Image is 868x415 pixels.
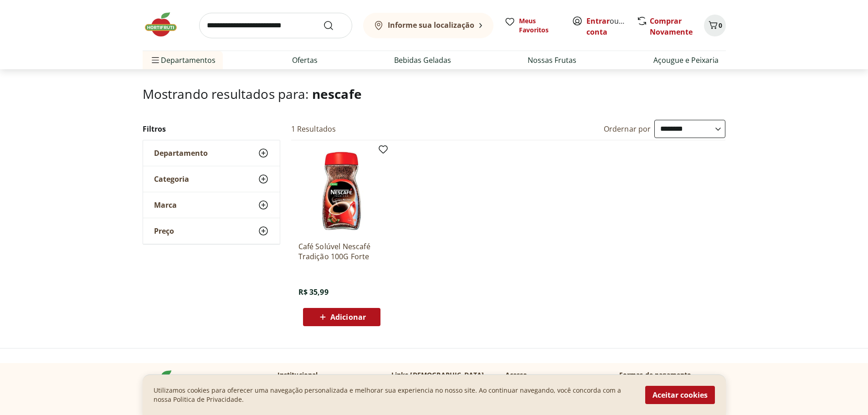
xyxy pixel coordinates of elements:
[323,20,345,31] button: Submit Search
[154,174,189,184] span: Categoria
[330,313,366,321] span: Adicionar
[143,370,188,398] img: Hortifruti
[150,49,161,71] button: Menu
[645,386,715,404] button: Aceitar cookies
[303,308,380,326] button: Adicionar
[143,140,280,166] button: Departamento
[653,55,719,66] a: Açougue e Peixaria
[199,13,352,38] input: search
[143,192,280,218] button: Marca
[586,16,610,26] a: Entrar
[154,386,634,404] p: Utilizamos cookies para oferecer uma navegação personalizada e melhorar sua experiencia no nosso ...
[292,55,318,66] a: Ofertas
[143,166,280,192] button: Categoria
[298,241,385,261] a: Café Solúvel Nescafé Tradição 100G Forte
[394,55,451,66] a: Bebidas Geladas
[519,16,561,35] span: Meus Favoritos
[719,21,722,30] span: 0
[650,16,693,37] a: Comprar Novamente
[154,226,174,236] span: Preço
[143,87,726,101] h1: Mostrando resultados para:
[143,218,280,244] button: Preço
[504,16,561,35] a: Meus Favoritos
[388,20,474,30] b: Informe sua localização
[277,370,318,379] p: Institucional
[586,15,627,37] span: ou
[150,49,216,71] span: Departamentos
[291,124,336,134] h2: 1 Resultados
[528,55,576,66] a: Nossas Frutas
[143,11,188,38] img: Hortifruti
[619,370,726,379] p: Formas de pagamento
[586,16,637,37] a: Criar conta
[143,120,280,138] h2: Filtros
[298,287,329,297] span: R$ 35,99
[363,13,493,38] button: Informe sua localização
[704,15,726,36] button: Carrinho
[298,148,385,234] img: Café Solúvel Nescafé Tradição 100G Forte
[312,85,362,102] span: nescafe
[391,370,484,379] p: Links [DEMOGRAPHIC_DATA]
[154,149,208,158] span: Departamento
[154,200,177,210] span: Marca
[505,370,528,379] p: Acesso
[604,124,651,134] label: Ordernar por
